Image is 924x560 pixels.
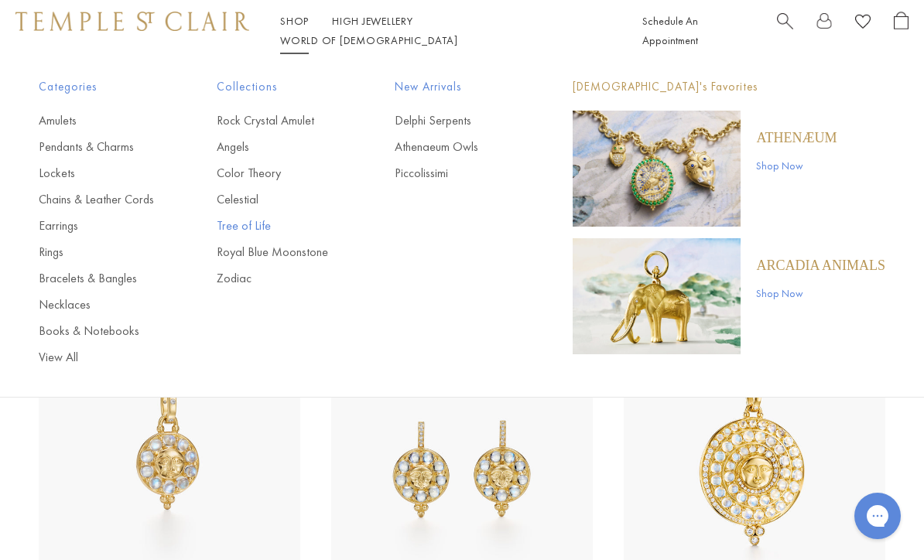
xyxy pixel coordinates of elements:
[217,77,333,97] span: Collections
[39,165,155,182] a: Lockets
[395,112,511,129] a: Delphi Serpents
[756,157,837,174] a: Shop Now
[280,33,457,47] a: World of [DEMOGRAPHIC_DATA]World of [DEMOGRAPHIC_DATA]
[39,77,155,97] span: Categories
[777,12,793,50] a: Search
[217,270,333,287] a: Zodiac
[39,349,155,366] a: View All
[39,244,155,261] a: Rings
[39,217,155,234] a: Earrings
[756,129,837,146] a: Athenæum
[642,14,698,47] a: Schedule An Appointment
[894,12,909,50] a: Open Shopping Bag
[573,77,885,97] p: [DEMOGRAPHIC_DATA]'s Favorites
[217,191,333,208] a: Celestial
[217,138,333,155] a: Angels
[15,12,249,30] img: Temple St. Clair
[39,270,155,287] a: Bracelets & Bangles
[39,191,155,208] a: Chains & Leather Cords
[847,487,909,545] iframe: Gorgias live chat messenger
[217,165,333,182] a: Color Theory
[39,138,155,155] a: Pendants & Charms
[39,323,155,340] a: Books & Notebooks
[756,285,885,302] a: Shop Now
[39,112,155,129] a: Amulets
[332,14,413,28] a: High JewelleryHigh Jewellery
[217,217,333,234] a: Tree of Life
[756,257,885,274] a: ARCADIA ANIMALS
[280,14,309,28] a: ShopShop
[395,138,511,155] a: Athenaeum Owls
[395,165,511,182] a: Piccolissimi
[280,12,607,50] nav: Main navigation
[395,77,511,97] span: New Arrivals
[855,12,871,36] a: View Wishlist
[39,296,155,313] a: Necklaces
[217,112,333,129] a: Rock Crystal Amulet
[217,244,333,261] a: Royal Blue Moonstone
